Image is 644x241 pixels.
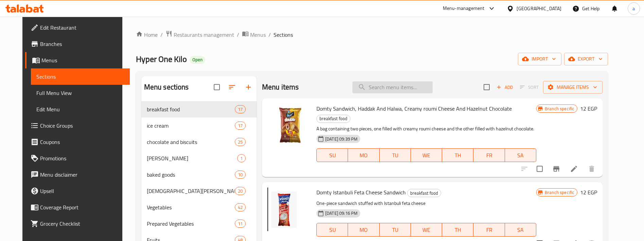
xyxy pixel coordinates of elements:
[147,154,237,162] span: [PERSON_NAME]
[235,171,246,179] div: items
[316,125,536,133] p: A bag containing two pieces, one filled with creamy roumi cheese and the other filled with hazeln...
[580,188,597,197] h6: 12 EGP
[580,104,597,113] h6: 12 EGP
[348,223,379,237] button: MO
[262,82,299,92] h2: Menu items
[141,117,257,134] div: ice cream17
[147,187,235,195] span: [DEMOGRAPHIC_DATA][PERSON_NAME][DATE]
[190,56,205,64] div: Open
[476,150,502,160] span: FR
[274,31,293,39] span: Sections
[147,171,235,179] span: baked goods
[210,80,224,94] span: Select all sections
[147,154,237,162] div: Ranga Abu El-Sayed
[31,101,130,117] a: Edit Menu
[166,30,234,39] a: Restaurants management
[319,225,345,235] span: SU
[147,138,235,146] div: chocolate and biscuits
[473,148,505,162] button: FR
[380,148,411,162] button: TU
[147,203,235,211] span: Vegetables
[141,134,257,150] div: chocolate and biscuits25
[190,57,205,63] span: Open
[316,187,406,197] span: Domty Istanbuli Feta Cheese Sandwich
[414,225,439,235] span: WE
[317,115,350,123] span: breakfast food
[316,103,512,114] span: Domty Sandwich, Haddak And Halwa, Creamy roumi Cheese And Hazelnut Chocolate
[160,31,163,39] li: /
[237,31,239,39] li: /
[505,223,536,237] button: SA
[141,166,257,183] div: baked goods10
[542,106,577,112] span: Branch specific
[25,183,130,199] a: Upsell
[235,138,246,146] div: items
[235,204,245,211] span: 42
[316,148,348,162] button: SU
[480,80,494,94] span: Select section
[495,83,514,91] span: Add
[237,154,246,162] div: items
[382,225,408,235] span: TU
[323,136,360,142] span: [DATE] 09:39 PM
[147,220,235,228] span: Prepared Vegetables
[235,221,245,227] span: 11
[319,150,345,160] span: SU
[25,19,130,36] a: Edit Restaurant
[235,106,245,113] span: 17
[40,154,124,162] span: Promotions
[516,82,543,93] span: Select section first
[267,104,311,147] img: Domty Sandwich, Haddak And Halwa, Creamy roumi Cheese And Hazelnut Chocolate
[380,223,411,237] button: TU
[316,223,348,237] button: SU
[473,223,505,237] button: FR
[40,220,124,228] span: Grocery Checklist
[242,30,266,39] a: Menus
[235,105,246,113] div: items
[505,148,536,162] button: SA
[36,73,124,81] span: Sections
[235,220,246,228] div: items
[508,225,534,235] span: SA
[235,203,246,211] div: items
[443,4,485,13] div: Menu-management
[25,166,130,183] a: Menu disclaimer
[174,31,234,39] span: Restaurants management
[147,122,235,130] span: ice cream
[411,148,442,162] button: WE
[543,81,603,94] button: Manage items
[235,187,246,195] div: items
[41,56,124,64] span: Menus
[147,105,235,113] span: breakfast food
[36,89,124,97] span: Full Menu View
[323,210,360,216] span: [DATE] 09:16 PM
[411,223,442,237] button: WE
[40,171,124,179] span: Menu disclaimer
[442,223,473,237] button: TH
[351,225,377,235] span: MO
[632,5,635,12] span: a
[494,82,516,93] button: Add
[316,115,350,123] div: breakfast food
[141,101,257,117] div: breakfast food17
[235,172,245,178] span: 10
[238,155,245,162] span: 1
[136,31,158,39] a: Home
[25,199,130,215] a: Coverage Report
[445,150,471,160] span: TH
[407,189,441,197] div: breakfast food
[141,183,257,199] div: [DEMOGRAPHIC_DATA][PERSON_NAME][DATE]20
[40,138,124,146] span: Coupons
[141,150,257,166] div: [PERSON_NAME]1
[136,51,187,67] span: Hyper One Kilo
[348,148,379,162] button: MO
[25,134,130,150] a: Coupons
[25,215,130,232] a: Grocery Checklist
[250,31,266,39] span: Menus
[141,199,257,215] div: Vegetables42
[235,123,245,129] span: 17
